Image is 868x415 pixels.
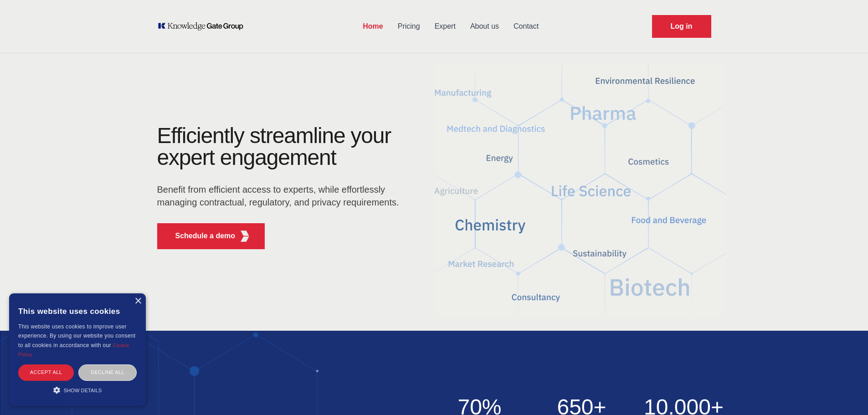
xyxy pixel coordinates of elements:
div: Decline all [78,364,137,380]
a: Cookie Policy [18,343,129,357]
a: Expert [427,15,463,38]
a: About us [463,15,506,38]
a: Home [355,15,390,38]
a: Contact [506,15,546,38]
p: Benefit from efficient access to experts, while effortlessly managing contractual, regulatory, an... [157,183,405,209]
a: KOL Knowledge Platform: Talk to Key External Experts (KEE) [157,22,250,31]
div: Close [134,298,141,305]
h1: Efficiently streamline your expert engagement [157,123,391,169]
button: Schedule a demoKGG Fifth Element RED [157,223,265,249]
img: KGG Fifth Element RED [434,59,726,322]
a: Pricing [390,15,427,38]
a: Request Demo [652,15,711,38]
div: This website uses cookies [18,300,137,322]
p: Schedule a demo [175,231,236,241]
span: This website uses cookies to improve user experience. By using our website you consent to all coo... [18,323,135,348]
span: Show details [64,388,102,393]
img: KGG Fifth Element RED [239,231,250,242]
div: Accept all [18,364,74,380]
div: Show details [18,385,137,395]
